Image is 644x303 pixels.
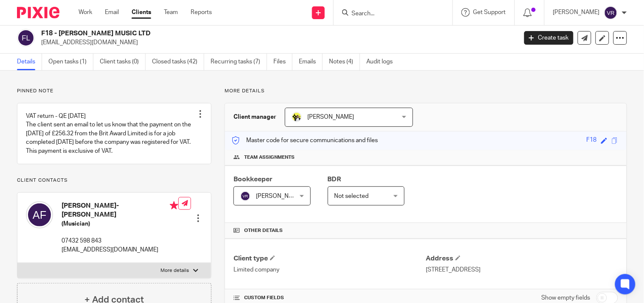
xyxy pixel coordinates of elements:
[17,54,42,70] a: Details
[426,266,618,274] p: [STREET_ADDRESS]
[366,54,399,70] a: Audit logs
[240,191,250,201] img: svg%3E
[62,220,178,228] h5: (Musician)
[17,7,59,18] img: Pixie
[62,201,178,220] h4: [PERSON_NAME]-[PERSON_NAME]
[273,54,292,70] a: Files
[17,177,211,184] p: Client contacts
[553,8,600,17] p: [PERSON_NAME]
[160,267,189,274] p: More details
[41,29,417,38] h2: F18 - [PERSON_NAME] MUSIC LTD
[244,227,283,234] span: Other details
[79,8,92,17] a: Work
[329,54,360,70] a: Notes (4)
[256,193,303,199] span: [PERSON_NAME]
[62,246,178,254] p: [EMAIL_ADDRESS][DOMAIN_NAME]
[132,8,151,17] a: Clients
[473,9,506,15] span: Get Support
[17,88,211,94] p: Pinned note
[233,266,426,274] p: Limited company
[542,294,591,302] label: Show empty fields
[41,38,512,47] p: [EMAIL_ADDRESS][DOMAIN_NAME]
[233,113,276,121] h3: Client manager
[164,8,178,17] a: Team
[233,176,273,183] span: Bookkeeper
[307,114,354,120] span: [PERSON_NAME]
[244,154,295,161] span: Team assignments
[292,112,302,122] img: Carine-Starbridge.jpg
[233,254,426,263] h4: Client type
[225,88,627,94] p: More details
[26,201,53,229] img: svg%3E
[48,54,93,70] a: Open tasks (1)
[211,54,267,70] a: Recurring tasks (7)
[426,254,618,263] h4: Address
[587,136,597,146] div: F18
[170,201,178,210] i: Primary
[351,10,427,18] input: Search
[299,54,323,70] a: Emails
[191,8,212,17] a: Reports
[604,6,618,20] img: svg%3E
[17,29,35,47] img: svg%3E
[328,176,341,183] span: BDR
[233,294,426,301] h4: CUSTOM FIELDS
[62,237,178,245] p: 07432 598 843
[231,136,378,145] p: Master code for secure communications and files
[524,31,574,45] a: Create task
[100,54,146,70] a: Client tasks (0)
[152,54,204,70] a: Closed tasks (42)
[105,8,119,17] a: Email
[335,193,369,199] span: Not selected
